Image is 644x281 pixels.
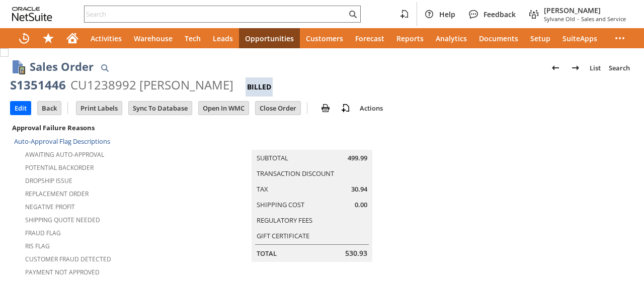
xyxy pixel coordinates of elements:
[562,34,597,43] span: SuiteApps
[556,28,603,48] a: SuiteApps
[349,28,390,48] a: Forecast
[530,34,550,43] span: Setup
[524,28,556,48] a: Setup
[257,200,304,209] a: Shipping Cost
[185,34,201,43] span: Tech
[581,15,626,23] span: Sales and Service
[608,28,632,48] div: More menus
[544,6,626,15] span: [PERSON_NAME]
[25,176,72,185] a: Dropship Issue
[473,28,524,48] a: Documents
[12,28,36,48] a: Recent Records
[430,28,473,48] a: Analytics
[25,242,50,250] a: RIS flag
[18,32,30,44] svg: Recent Records
[257,153,288,162] a: Subtotal
[257,231,309,240] a: Gift Certificate
[129,102,192,115] input: Sync To Database
[25,268,100,276] a: Payment not approved
[42,32,54,44] svg: Shortcuts
[605,60,634,76] a: Search
[25,255,111,263] a: Customer Fraud Detected
[207,28,239,48] a: Leads
[25,163,94,172] a: Potential Backorder
[544,15,575,23] span: Sylvane Old
[436,34,467,43] span: Analytics
[25,229,61,237] a: Fraud Flag
[66,32,78,44] svg: Home
[348,153,367,163] span: 499.99
[257,169,334,178] a: Transaction Discount
[25,150,104,159] a: Awaiting Auto-Approval
[10,77,66,93] div: S1351446
[85,8,347,20] input: Search
[340,102,352,114] img: add-record.svg
[14,137,110,146] a: Auto-Approval Flag Descriptions
[76,102,122,115] input: Print Labels
[85,28,128,48] a: Activities
[355,200,367,210] span: 0.00
[25,216,100,224] a: Shipping Quote Needed
[355,34,384,43] span: Forecast
[10,121,178,134] div: Approval Failure Reasons
[347,8,359,20] svg: Search
[300,28,349,48] a: Customers
[356,104,387,113] a: Actions
[199,102,249,115] input: Open In WMC
[38,102,61,115] input: Back
[179,28,207,48] a: Tech
[257,249,277,258] a: Total
[257,216,312,225] a: Regulatory Fees
[586,60,605,76] a: List
[99,62,111,74] img: Quick Find
[257,184,268,194] a: Tax
[306,34,343,43] span: Customers
[256,102,300,115] input: Close Order
[213,34,233,43] span: Leads
[319,102,332,114] img: print.svg
[25,203,75,211] a: Negative Profit
[30,58,94,75] h1: Sales Order
[252,134,372,150] caption: Summary
[484,10,516,19] span: Feedback
[246,77,273,97] div: Billed
[577,15,579,23] span: -
[70,77,233,93] div: CU1238992 [PERSON_NAME]
[91,34,122,43] span: Activities
[479,34,518,43] span: Documents
[390,28,430,48] a: Reports
[11,102,31,115] input: Edit
[351,184,367,194] span: 30.94
[570,62,582,74] img: Next
[134,34,173,43] span: Warehouse
[239,28,300,48] a: Opportunities
[345,248,367,258] span: 530.93
[60,28,85,48] a: Home
[245,34,294,43] span: Opportunities
[549,62,561,74] img: Previous
[25,190,89,198] a: Replacement Order
[439,10,455,19] span: Help
[128,28,179,48] a: Warehouse
[36,28,60,48] div: Shortcuts
[12,7,52,21] svg: logo
[396,34,424,43] span: Reports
